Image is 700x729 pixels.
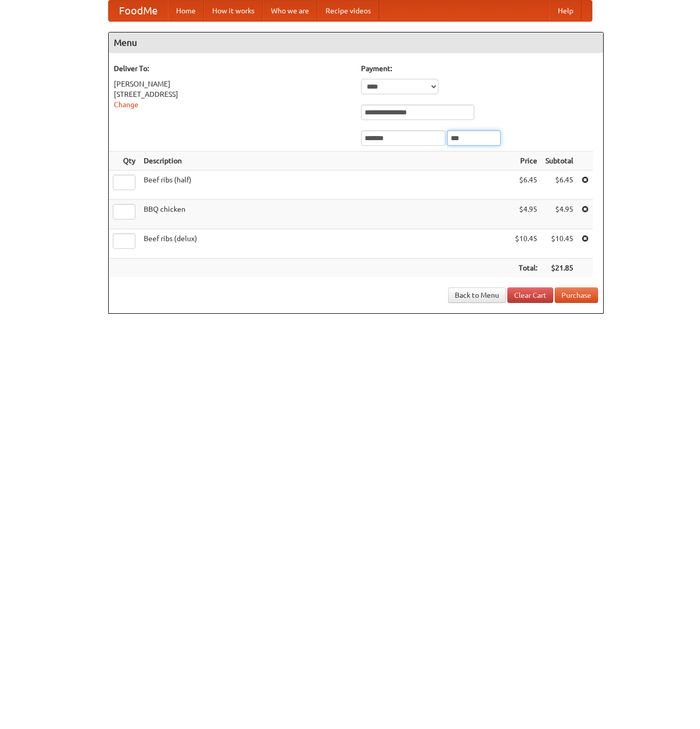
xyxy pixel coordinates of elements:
a: Who we are [263,1,317,21]
th: $21.85 [541,259,577,278]
a: FoodMe [109,1,168,21]
a: Recipe videos [317,1,379,21]
a: Help [550,1,582,21]
h5: Deliver To: [114,63,351,74]
a: Back to Menu [448,287,506,303]
td: $6.45 [541,171,577,200]
th: Subtotal [541,151,577,171]
td: Beef ribs (half) [140,171,511,200]
td: $10.45 [511,229,541,259]
td: $4.95 [511,200,541,229]
a: Clear Cart [507,287,553,303]
th: Qty [109,151,140,171]
a: Home [168,1,204,21]
td: $6.45 [511,171,541,200]
td: $10.45 [541,229,577,259]
h5: Payment: [361,63,598,74]
a: Change [114,100,139,109]
td: $4.95 [541,200,577,229]
th: Total: [511,259,541,278]
div: [PERSON_NAME] [114,79,351,89]
button: Purchase [555,287,598,303]
td: BBQ chicken [140,200,511,229]
a: How it works [204,1,263,21]
div: [STREET_ADDRESS] [114,89,351,99]
td: Beef ribs (delux) [140,229,511,259]
h4: Menu [109,32,603,53]
th: Description [140,151,511,171]
th: Price [511,151,541,171]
